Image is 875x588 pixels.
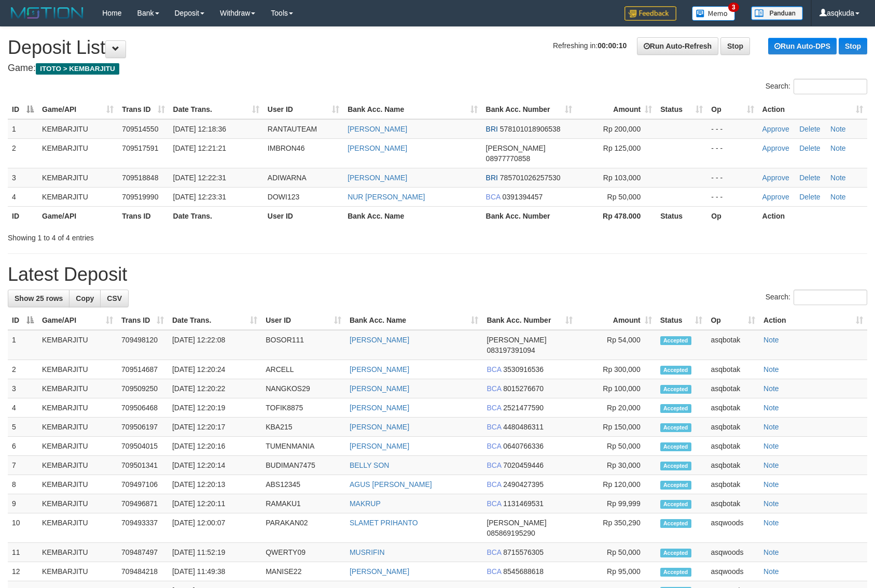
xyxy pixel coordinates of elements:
a: Delete [799,125,820,133]
span: 709519990 [122,193,158,201]
td: [DATE] 12:20:17 [168,418,261,437]
td: 1 [8,119,38,139]
td: asqwoods [706,562,759,581]
a: AGUS [PERSON_NAME] [350,480,432,489]
td: BUDIMAN7475 [261,456,345,475]
td: - - - [707,168,758,187]
th: Game/API: activate to sort column ascending [38,100,118,119]
div: Showing 1 to 4 of 4 entries [8,228,357,243]
td: 2 [8,360,38,379]
td: asqbotak [706,379,759,398]
th: Bank Acc. Name: activate to sort column ascending [345,311,482,330]
a: Note [830,144,846,152]
a: [PERSON_NAME] [350,384,409,393]
span: BCA [487,461,501,469]
td: [DATE] 12:20:11 [168,494,261,513]
th: Bank Acc. Number [482,206,576,225]
a: Note [830,125,846,133]
a: Show 25 rows [8,290,70,307]
a: MUSRIFIN [350,548,385,556]
a: Copy [69,290,101,307]
span: Accepted [660,568,691,577]
a: Approve [762,125,789,133]
th: Game/API: activate to sort column ascending [38,311,117,330]
span: [DATE] 12:21:21 [173,144,226,152]
td: 709484218 [117,562,168,581]
th: Game/API [38,206,118,225]
td: KEMBARJITU [38,138,118,168]
a: NUR [PERSON_NAME] [348,193,425,201]
td: 10 [8,513,38,543]
a: [PERSON_NAME] [350,336,409,344]
span: Copy 085869195290 to clipboard [487,529,535,537]
td: asqwoods [706,543,759,562]
td: KBA215 [261,418,345,437]
td: KEMBARJITU [38,379,117,398]
th: Amount: activate to sort column ascending [576,100,656,119]
img: MOTION_logo.png [8,5,87,21]
span: Copy 8015276670 to clipboard [503,384,544,393]
span: [DATE] 12:23:31 [173,193,226,201]
td: PARAKAN02 [261,513,345,543]
td: Rp 150,000 [577,418,656,437]
td: TOFIK8875 [261,398,345,418]
td: KEMBARJITU [38,543,117,562]
th: Status [656,206,707,225]
th: User ID: activate to sort column ascending [261,311,345,330]
span: Copy 1131469531 to clipboard [503,499,544,508]
span: ADIWARNA [268,174,307,182]
span: Copy 0391394457 to clipboard [503,193,543,201]
span: Refreshing in: [553,41,627,50]
span: BCA [487,423,501,431]
td: asqbotak [706,494,759,513]
span: Accepted [660,404,691,413]
td: asqbotak [706,330,759,360]
a: Note [763,461,779,469]
td: 709509250 [117,379,168,398]
span: 709514550 [122,125,158,133]
a: Approve [762,193,789,201]
img: panduan.png [751,6,803,20]
td: Rp 300,000 [577,360,656,379]
a: BELLY SON [350,461,390,469]
td: 2 [8,138,38,168]
td: KEMBARJITU [38,418,117,437]
span: BCA [487,404,501,412]
td: - - - [707,187,758,206]
td: KEMBARJITU [38,398,117,418]
span: [DATE] 12:18:36 [173,125,226,133]
a: Note [763,384,779,393]
a: [PERSON_NAME] [350,442,409,450]
td: KEMBARJITU [38,456,117,475]
span: Rp 50,000 [607,193,641,201]
span: 3 [728,3,739,12]
td: QWERTY09 [261,543,345,562]
td: TUMENMANIA [261,437,345,456]
a: Note [763,442,779,450]
a: Note [830,174,846,182]
td: Rp 350,290 [577,513,656,543]
td: 709514687 [117,360,168,379]
th: User ID: activate to sort column ascending [263,100,343,119]
span: [PERSON_NAME] [487,336,546,344]
td: asqbotak [706,418,759,437]
th: Bank Acc. Name [343,206,481,225]
span: Copy 08977770858 to clipboard [486,154,531,163]
a: Note [763,548,779,556]
h1: Deposit List [8,37,867,58]
td: Rp 99,999 [577,494,656,513]
span: Rp 200,000 [603,125,641,133]
td: 5 [8,418,38,437]
strong: 00:00:10 [598,41,627,50]
td: ARCELL [261,360,345,379]
a: [PERSON_NAME] [350,567,409,576]
td: [DATE] 12:20:16 [168,437,261,456]
td: ABS12345 [261,475,345,494]
span: Accepted [660,385,691,394]
td: 709501341 [117,456,168,475]
th: Action: activate to sort column ascending [758,100,867,119]
span: [DATE] 12:22:31 [173,174,226,182]
td: 3 [8,168,38,187]
img: Button%20Memo.svg [692,6,735,21]
td: 709487497 [117,543,168,562]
